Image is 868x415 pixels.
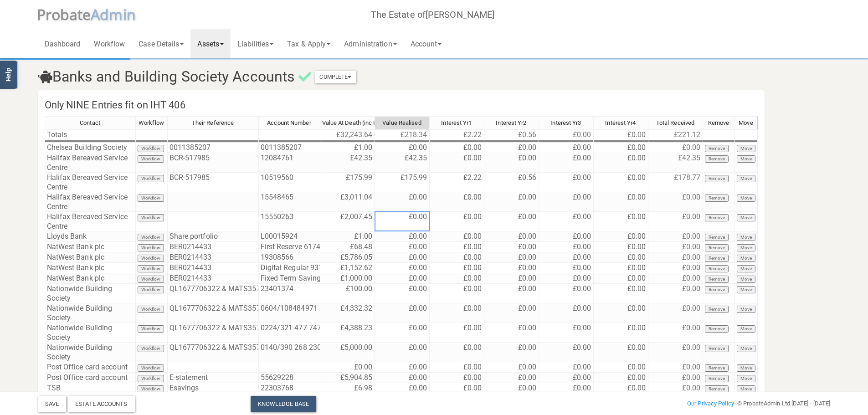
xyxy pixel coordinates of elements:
[138,214,164,221] button: Workflow
[737,195,755,202] button: Move
[45,192,136,212] td: Halifax Bereaved Service Centre
[594,153,648,173] td: £0.00
[168,153,259,173] td: BCR-517985
[430,129,484,140] td: £2.22
[80,119,100,126] span: Contact
[138,195,164,202] button: Workflow
[68,396,135,412] div: Estate Accounts
[375,252,430,263] td: £0.00
[45,153,136,173] td: Halifax Bereaved Service Centre
[648,362,703,373] td: £0.00
[484,173,539,192] td: £0.56
[138,175,164,182] button: Workflow
[648,231,703,242] td: £0.00
[138,286,164,293] button: Workflow
[550,119,581,126] span: Interest Yr3
[648,153,703,173] td: £42.35
[430,173,484,192] td: £2.22
[737,214,755,221] button: Move
[594,284,648,303] td: £0.00
[705,155,729,163] button: Remove
[259,303,320,323] td: 0604/108484971
[45,173,136,192] td: Halifax Bereaved Service Centre
[168,303,259,323] td: QL1677706322 & MATS3573734 - Loyalty Saver
[138,364,164,372] button: Workflow
[45,231,136,242] td: Lloyds Bank
[594,173,648,192] td: £0.00
[259,231,320,242] td: L00015924
[404,29,449,58] a: Account
[705,375,729,382] button: Remove
[45,383,136,394] td: TSB
[648,192,703,212] td: £0.00
[138,255,164,262] button: Workflow
[430,303,484,323] td: £0.00
[605,119,636,126] span: Interest Yr4
[484,323,539,343] td: £0.00
[320,362,375,373] td: £0.00
[45,303,136,323] td: Nationwide Building Society
[484,192,539,212] td: £0.00
[45,252,136,263] td: NatWest Bank plc
[656,119,694,126] span: Total Received
[45,212,136,231] td: Halifax Bereaved Service Centre
[45,362,136,373] td: Post Office card account
[430,231,484,242] td: £0.00
[430,143,484,153] td: £0.00
[259,153,320,173] td: 12084761
[539,153,594,173] td: £0.00
[430,323,484,343] td: £0.00
[737,375,755,382] button: Move
[320,263,375,273] td: £1,152.62
[737,155,755,163] button: Move
[737,145,755,152] button: Move
[45,129,136,140] td: Totals
[539,129,594,140] td: £0.00
[594,242,648,252] td: £0.00
[138,306,164,313] button: Workflow
[45,263,136,273] td: NatWest Bank plc
[46,5,91,24] span: robate
[168,231,259,242] td: Share portfolio
[539,252,594,263] td: £0.00
[320,129,375,140] td: £32,243.64
[320,373,375,383] td: £5,904.85
[190,29,231,58] a: Assets
[138,375,164,382] button: Workflow
[484,153,539,173] td: £0.00
[705,255,729,262] button: Remove
[705,276,729,283] button: Remove
[496,119,526,126] span: Interest Yr2
[484,284,539,303] td: £0.00
[375,173,430,192] td: £175.99
[168,273,259,284] td: BER0214433
[91,5,136,24] span: A
[375,231,430,242] td: £0.00
[375,153,430,173] td: £42.35
[539,192,594,212] td: £0.00
[430,284,484,303] td: £0.00
[430,263,484,273] td: £0.00
[705,195,729,202] button: Remove
[259,273,320,284] td: Fixed Term Savings 93228295
[259,212,320,231] td: 15550263
[539,303,594,323] td: £0.00
[259,143,320,153] td: 0011385207
[259,343,320,362] td: 0140/390 268 230
[45,373,136,383] td: Post Office card account
[594,252,648,263] td: £0.00
[539,362,594,373] td: £0.00
[45,284,136,303] td: Nationwide Building Society
[259,242,320,252] td: First Reserve 61748005
[315,71,356,83] button: Complete
[168,263,259,273] td: BER0214433
[648,252,703,263] td: £0.00
[594,383,648,394] td: £0.00
[737,244,755,251] button: Move
[320,143,375,153] td: £1.00
[484,303,539,323] td: £0.00
[484,383,539,394] td: £0.00
[594,263,648,273] td: £0.00
[375,383,430,394] td: £0.00
[45,273,136,284] td: NatWest Bank plc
